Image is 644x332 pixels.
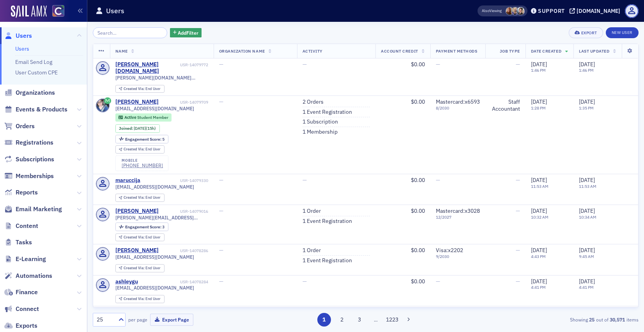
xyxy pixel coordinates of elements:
[47,5,64,18] a: View Homepage
[16,222,38,230] span: Content
[500,48,520,54] span: Job Type
[531,207,547,214] span: [DATE]
[303,278,307,285] span: —
[303,48,323,54] span: Activity
[16,255,46,263] span: E-Learning
[11,5,47,18] img: SailAMX
[219,207,223,214] span: —
[16,105,67,114] span: Events & Products
[115,145,165,154] div: Created Via: End User
[128,316,147,323] label: per page
[4,321,37,330] a: Exports
[4,172,54,180] a: Memberships
[506,7,514,15] span: Sheila Duggan
[115,61,179,75] div: [PERSON_NAME][DOMAIN_NAME]
[115,113,172,121] div: Active: Active: Student Member
[115,223,168,231] div: Engagement Score: 3
[436,215,480,220] span: 12 / 2027
[115,85,165,93] div: Created Via: End User
[581,31,597,35] div: Export
[531,67,546,73] time: 1:46 PM
[579,177,595,184] span: [DATE]
[609,316,626,323] strong: 30,571
[16,321,37,330] span: Exports
[160,100,208,105] div: USR-14079709
[125,136,162,142] span: Engagement Score :
[4,88,55,97] a: Organizations
[180,62,208,67] div: USR-14079772
[4,32,32,40] a: Users
[411,61,425,68] span: $0.00
[579,284,594,290] time: 4:41 PM
[106,6,124,16] h1: Users
[335,313,349,327] button: 2
[531,105,546,111] time: 1:28 PM
[219,247,223,254] span: —
[119,115,168,120] a: Active Student Member
[4,305,39,313] a: Connect
[124,86,145,91] span: Created Via :
[482,8,489,13] div: Also
[115,99,159,106] div: [PERSON_NAME]
[16,155,54,164] span: Subscriptions
[491,99,520,112] div: Staff Accountant
[150,314,193,326] button: Export Page
[115,278,138,285] a: ashleygu
[531,177,547,184] span: [DATE]
[97,316,114,324] div: 25
[436,48,478,54] span: Payment Methods
[436,106,480,111] span: 8 / 2030
[303,247,321,254] a: 1 Order
[579,254,594,259] time: 9:45 AM
[16,205,62,214] span: Email Marketing
[303,208,321,215] a: 1 Order
[353,313,366,327] button: 3
[122,162,163,168] div: [PHONE_NUMBER]
[303,129,338,136] a: 1 Membership
[124,195,145,200] span: Created Via :
[531,278,547,285] span: [DATE]
[16,272,52,280] span: Automations
[436,254,480,259] span: 9 / 2030
[4,255,46,263] a: E-Learning
[4,238,32,247] a: Tasks
[516,207,520,214] span: —
[436,177,440,184] span: —
[462,316,639,323] div: Showing out of items
[436,61,440,68] span: —
[411,207,425,214] span: $0.00
[531,98,547,105] span: [DATE]
[386,313,399,327] button: 1223
[317,313,331,327] button: 1
[219,177,223,184] span: —
[115,233,165,242] div: Created Via: End User
[93,27,167,38] input: Search…
[303,61,307,68] span: —
[178,29,198,36] span: Add Filter
[124,297,161,301] div: End User
[482,8,502,14] span: Viewing
[436,247,463,254] span: Visa : x2202
[436,98,480,105] span: Mastercard : x6593
[124,147,145,152] span: Created Via :
[531,48,561,54] span: Date Created
[4,105,67,114] a: Events & Products
[579,278,595,285] span: [DATE]
[115,194,165,202] div: Created Via: End User
[625,4,639,18] span: Profile
[370,316,381,323] span: …
[516,247,520,254] span: —
[219,61,223,68] span: —
[115,215,208,221] span: [PERSON_NAME][EMAIL_ADDRESS][PERSON_NAME][DOMAIN_NAME]
[52,5,64,17] img: SailAMX
[516,177,520,184] span: —
[125,225,165,229] div: 3
[134,126,156,131] div: (15h)
[4,222,38,230] a: Content
[16,188,38,197] span: Reports
[531,61,547,68] span: [DATE]
[119,126,134,131] span: Joined :
[115,208,159,215] div: [PERSON_NAME]
[4,138,53,147] a: Registrations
